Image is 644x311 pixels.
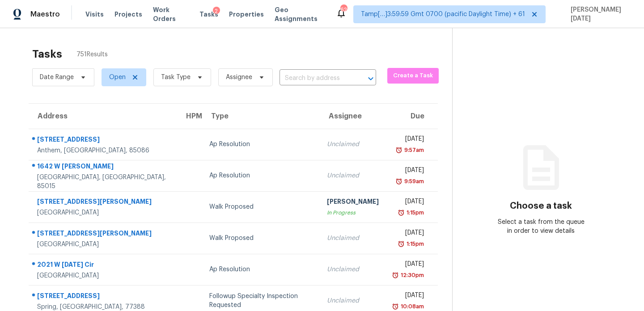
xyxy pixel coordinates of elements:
div: 620 [340,5,347,14]
div: Ap Resolution [209,265,313,274]
span: Geo Assignments [275,5,326,23]
h2: Tasks [32,50,62,59]
div: [GEOGRAPHIC_DATA], [GEOGRAPHIC_DATA], 85015 [37,173,170,191]
div: Unclaimed [327,296,379,305]
div: 2 [213,7,220,16]
div: [STREET_ADDRESS] [37,135,170,146]
div: Unclaimed [327,171,379,180]
div: Followup Specialty Inspection Requested [209,292,313,310]
span: Properties [229,10,264,19]
div: [DATE] [393,228,424,240]
span: Task Type [161,73,191,82]
div: In Progress [327,208,379,217]
div: [STREET_ADDRESS][PERSON_NAME] [37,197,170,208]
div: Unclaimed [327,140,379,149]
span: Work Orders [153,5,189,23]
div: 1:15pm [405,208,424,217]
button: Open [364,72,377,85]
div: Ap Resolution [209,140,313,149]
div: 10:08am [399,302,424,311]
div: 9:59am [402,177,424,186]
span: Tasks [199,11,218,17]
div: Unclaimed [327,265,379,274]
span: Open [109,73,126,82]
span: Maestro [30,10,60,19]
span: Create a Task [392,71,434,81]
div: [PERSON_NAME] [327,197,379,208]
div: [DATE] [393,291,424,302]
div: [GEOGRAPHIC_DATA] [37,240,170,249]
img: Overdue Alarm Icon [395,146,402,155]
img: Overdue Alarm Icon [392,302,399,311]
img: Overdue Alarm Icon [398,208,405,217]
div: Unclaimed [327,234,379,243]
div: 1642 W [PERSON_NAME] [37,162,170,173]
th: Address [29,104,177,129]
div: [GEOGRAPHIC_DATA] [37,208,170,217]
h3: Choose a task [510,202,572,210]
input: Search by address [280,71,351,85]
th: Assignee [320,104,386,129]
span: Projects [114,10,142,19]
div: Select a task from the queue in order to view details [497,218,585,235]
div: [DATE] [393,197,424,208]
div: [DATE] [393,134,424,146]
img: Overdue Alarm Icon [398,240,405,248]
span: [PERSON_NAME][DATE] [567,5,631,23]
span: Assignee [226,73,252,82]
div: Ap Resolution [209,171,313,180]
div: Walk Proposed [209,202,313,211]
th: Due [386,104,438,129]
div: [GEOGRAPHIC_DATA] [37,271,170,280]
span: 751 Results [76,50,108,59]
button: Create a Task [387,68,439,84]
img: Overdue Alarm Icon [392,271,399,280]
th: HPM [177,104,202,129]
div: [DATE] [393,166,424,177]
span: Tamp[…]3:59:59 Gmt 0700 (pacific Daylight Time) + 61 [361,10,525,19]
th: Type [202,104,320,129]
div: [STREET_ADDRESS][PERSON_NAME] [37,229,170,240]
div: 9:57am [402,146,424,155]
div: 2021 W [DATE] Cir [37,260,170,271]
div: [STREET_ADDRESS] [37,291,170,303]
div: 12:30pm [399,271,424,280]
div: 1:15pm [405,240,424,248]
div: Anthem, [GEOGRAPHIC_DATA], 85086 [37,146,170,155]
span: Date Range [40,73,74,82]
span: Visits [85,10,104,19]
img: Overdue Alarm Icon [395,177,402,186]
div: Walk Proposed [209,234,313,243]
div: [DATE] [393,260,424,271]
